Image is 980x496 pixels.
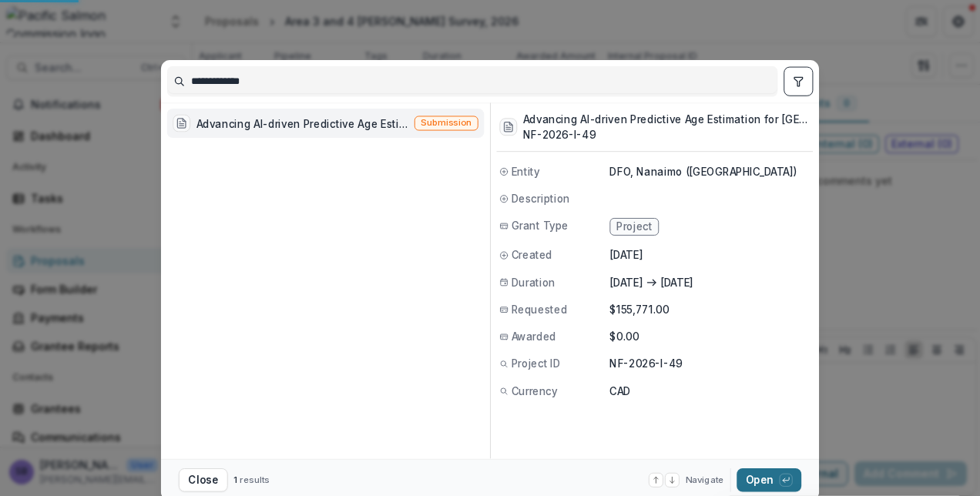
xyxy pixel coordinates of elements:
p: [DATE] [609,274,643,290]
p: CAD [609,383,810,398]
p: $155,771.00 [609,302,810,317]
span: Navigate [686,474,725,487]
p: [DATE] [660,274,693,290]
h3: NF-2026-I-49 [523,127,811,142]
button: toggle filters [784,67,813,96]
h3: Advancing AI-driven Predictive Age Estimation for [GEOGRAPHIC_DATA] Chum and [PERSON_NAME] [523,112,811,127]
span: Currency [512,383,558,398]
span: 1 [233,474,237,485]
span: Entity [512,163,540,179]
span: Description [512,191,570,206]
span: Created [512,247,552,263]
p: DFO, Nanaimo ([GEOGRAPHIC_DATA]) [609,163,810,179]
button: Close [179,468,228,492]
span: results [240,474,270,485]
div: Advancing AI-driven Predictive Age Estimation for [GEOGRAPHIC_DATA] Chum and [PERSON_NAME] [196,116,408,131]
p: [DATE] [609,247,810,263]
p: NF-2026-I-49 [609,356,810,371]
span: Requested [512,302,567,317]
span: Grant Type [512,218,569,233]
button: Open [737,468,801,492]
span: Project [616,220,653,233]
p: $0.00 [609,329,810,344]
span: Awarded [512,329,556,344]
span: Project ID [512,356,561,371]
span: Duration [512,274,555,290]
span: Submission [421,118,472,129]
